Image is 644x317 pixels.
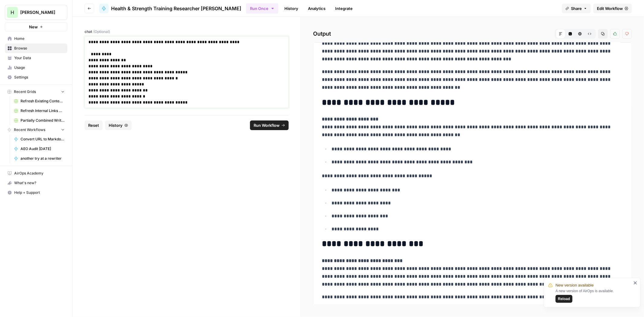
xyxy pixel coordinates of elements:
[29,24,38,30] span: New
[14,89,36,94] span: Recent Grids
[304,4,329,13] a: Analytics
[14,36,65,41] span: Home
[11,96,67,106] a: Refresh Existing Content [DATE]
[593,4,632,13] a: Edit Workflow
[313,29,632,39] h2: Output
[246,3,278,14] button: Run Once
[93,29,110,34] span: (Optional)
[11,116,67,125] a: Partially Combined Writer Grid
[11,154,67,163] a: another try at a rewriter
[558,296,570,302] span: Reload
[20,9,57,15] span: [PERSON_NAME]
[85,29,289,34] label: chat
[21,118,65,123] span: Partially Combined Writer Grid
[109,122,123,128] span: History
[11,144,67,154] a: AEO Audit [DATE]
[111,5,241,12] span: Health & Strength Training Researcher [PERSON_NAME]
[5,178,67,188] button: What's new?
[105,120,132,130] button: History
[5,63,67,72] a: Usage
[14,171,65,176] span: AirOps Academy
[5,188,67,197] button: Help + Support
[21,98,65,104] span: Refresh Existing Content [DATE]
[571,5,582,11] span: Share
[556,282,594,288] span: New version available
[5,53,67,63] a: Your Data
[11,134,67,144] a: Convert URL to Markdown
[14,127,45,133] span: Recent Workflows
[21,108,65,114] span: Refresh Internal Links Grid (1)
[5,43,67,53] a: Browse
[99,4,241,13] a: Health & Strength Training Researcher [PERSON_NAME]
[597,5,623,11] span: Edit Workflow
[556,288,632,303] div: A new version of AirOps is available.
[11,9,14,16] span: H
[556,295,572,303] button: Reload
[11,106,67,116] a: Refresh Internal Links Grid (1)
[254,122,280,128] span: Run Workflow
[21,146,65,152] span: AEO Audit [DATE]
[14,190,65,195] span: Help + Support
[5,87,67,96] button: Recent Grids
[5,125,67,134] button: Recent Workflows
[562,4,591,13] button: Share
[250,120,289,130] button: Run Workflow
[14,46,65,51] span: Browse
[633,280,638,285] button: close
[5,22,67,31] button: New
[14,75,65,80] span: Settings
[332,4,356,13] a: Integrate
[5,5,67,20] button: Workspace: Hasbrook
[5,34,67,43] a: Home
[5,178,67,187] div: What's new?
[85,120,103,130] button: Reset
[21,156,65,161] span: another try at a rewriter
[14,65,65,70] span: Usage
[21,136,65,142] span: Convert URL to Markdown
[5,168,67,178] a: AirOps Academy
[88,122,99,128] span: Reset
[281,4,302,13] a: History
[14,55,65,61] span: Your Data
[5,72,67,82] a: Settings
